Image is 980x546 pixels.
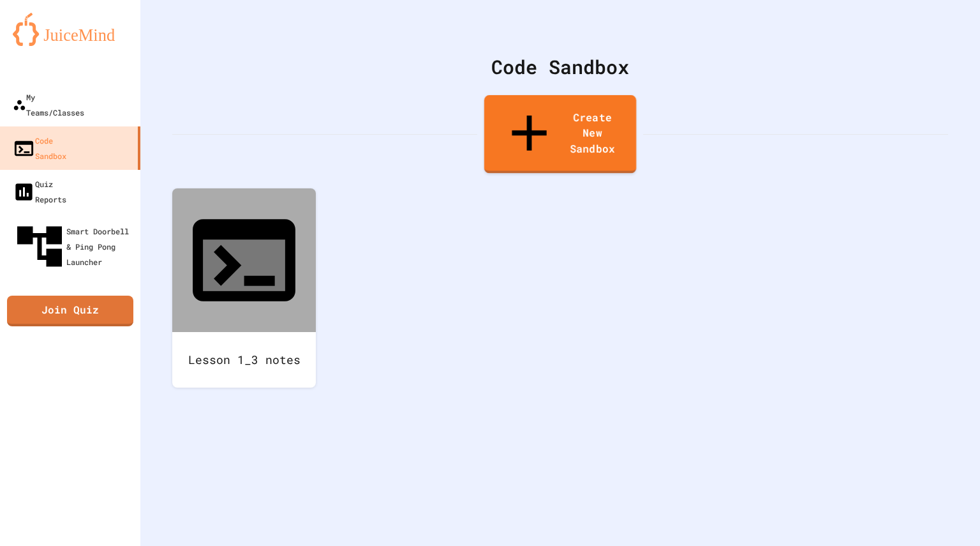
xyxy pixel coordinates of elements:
[13,176,66,207] div: Quiz Reports
[13,133,66,163] div: Code Sandbox
[172,332,316,388] div: Lesson 1_3 notes
[13,220,135,273] div: Smart Doorbell & Ping Pong Launcher
[172,188,316,388] a: Lesson 1_3 notes
[13,89,84,120] div: My Teams/Classes
[7,296,133,326] a: Join Quiz
[13,13,128,46] img: logo-orange.svg
[484,95,636,173] a: Create New Sandbox
[172,52,948,81] div: Code Sandbox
